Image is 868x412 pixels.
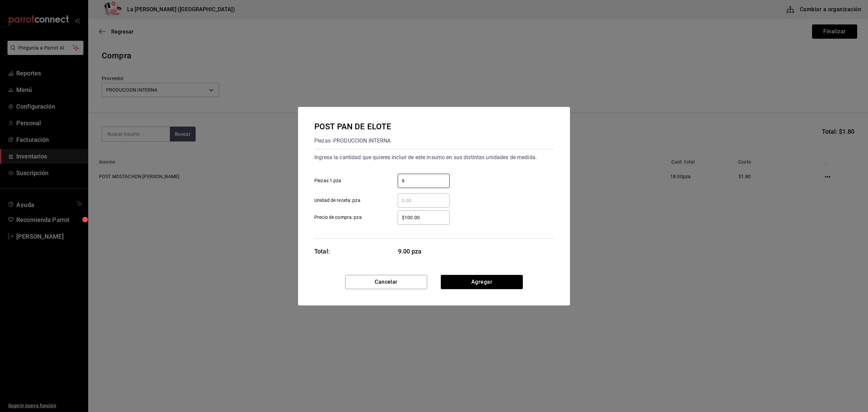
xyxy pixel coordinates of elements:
div: Piezas - PRODUCCION INTERNA [314,135,391,146]
div: Total: [314,247,330,256]
button: Cancelar [345,275,427,289]
span: Unidad de receta: pza [314,197,360,204]
input: Unidad de receta: pza [398,196,450,205]
span: 9.00 pza [398,247,450,256]
button: Agregar [441,275,523,289]
div: POST PAN DE ELOTE [314,120,391,133]
input: Precio de compra: pza [398,213,450,222]
input: Piezas 1 pza [398,177,450,185]
div: Ingresa la cantidad que quieres incluir de este insumo en sus distintas unidades de medida. [314,152,554,163]
span: Piezas 1 pza [314,177,341,184]
span: Precio de compra: pza [314,214,362,221]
